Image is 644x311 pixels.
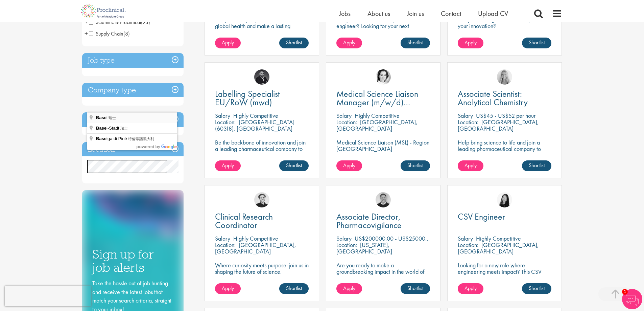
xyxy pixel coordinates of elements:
[222,39,234,46] span: Apply
[123,30,130,37] span: (8)
[85,28,88,39] span: +
[215,241,236,249] span: Location:
[522,283,551,294] a: Shortlist
[464,39,477,46] span: Apply
[464,285,477,292] span: Apply
[458,262,551,281] p: Looking for a new role where engineering meets impact? This CSV Engineer role is calling your name!
[215,90,309,107] a: Labelling Specialist EU/RoW (mwd)
[336,211,402,231] span: Associate Director, Pharmacovigilance
[401,283,430,294] a: Shortlist
[222,285,234,292] span: Apply
[458,160,483,171] a: Apply
[336,88,418,116] span: Medical Science Liaison Manager (m/w/d) Nephrologie
[5,286,91,306] iframe: reCAPTCHA
[120,126,128,130] span: 瑞士
[215,139,309,165] p: Be the backbone of innovation and join a leading pharmaceutical company to help keep life-changin...
[401,38,430,48] a: Shortlist
[336,213,430,229] a: Associate Director, Pharmacovigilance
[458,139,551,171] p: Help bring science to life and join a leading pharmaceutical company to play a key role in delive...
[458,213,551,221] a: CSV Engineer
[82,83,184,97] h3: Company type
[376,69,391,85] img: Greta Prestel
[336,262,430,294] p: Are you ready to make a groundbreaking impact in the world of biotechnology? Join a growing compa...
[89,19,141,26] span: Scientific & Preclinical
[336,118,418,132] p: [GEOGRAPHIC_DATA], [GEOGRAPHIC_DATA]
[522,160,551,171] a: Shortlist
[458,241,478,249] span: Location:
[343,162,355,169] span: Apply
[215,38,241,48] a: Apply
[336,139,430,152] p: Medical Science Liaison (MSL) - Region [GEOGRAPHIC_DATA]
[458,241,539,255] p: [GEOGRAPHIC_DATA], [GEOGRAPHIC_DATA]
[458,118,478,126] span: Location:
[128,137,154,141] span: 特倫蒂諾義大利
[497,192,512,207] img: Numhom Sudsok
[497,69,512,85] img: Shannon Briggs
[82,53,184,68] h3: Job type
[336,241,392,255] p: [US_STATE], [GEOGRAPHIC_DATA]
[82,112,184,127] div: Therapy
[336,90,430,107] a: Medical Science Liaison Manager (m/w/d) Nephrologie
[336,241,357,249] span: Location:
[96,136,106,141] span: Base
[215,241,296,255] p: [GEOGRAPHIC_DATA], [GEOGRAPHIC_DATA]
[478,9,508,18] a: Upload CV
[476,235,521,242] p: Highly Competitive
[233,235,278,242] p: Highly Competitive
[89,19,150,26] span: Scientific & Preclinical
[622,289,628,295] span: 1
[96,126,106,131] span: Base
[336,283,362,294] a: Apply
[367,9,390,18] a: About us
[85,17,88,27] span: +
[343,285,355,292] span: Apply
[355,235,462,242] p: US$200000.00 - US$250000.00 per annum
[89,30,123,37] span: Supply Chain
[458,38,483,48] a: Apply
[215,160,241,171] a: Apply
[279,283,309,294] a: Shortlist
[458,211,505,222] span: CSV Engineer
[215,213,309,229] a: Clinical Research Coordinator
[339,9,351,18] a: Jobs
[458,118,539,132] p: [GEOGRAPHIC_DATA], [GEOGRAPHIC_DATA]
[458,283,483,294] a: Apply
[215,211,273,231] span: Clinical Research Coordinator
[343,39,355,46] span: Apply
[441,9,461,18] a: Contact
[141,19,150,26] span: (23)
[96,136,128,141] span: lga di Piné
[254,69,269,85] img: Fidan Beqiraj
[82,142,184,157] h3: Location
[92,248,173,274] h3: Sign up for job alerts
[407,9,424,18] a: Join us
[215,262,309,275] p: Where curiosity meets purpose-join us in shaping the future of science.
[215,118,236,126] span: Location:
[279,160,309,171] a: Shortlist
[89,30,130,37] span: Supply Chain
[215,118,294,132] p: [GEOGRAPHIC_DATA] (60318), [GEOGRAPHIC_DATA]
[254,192,269,207] a: Nico Kohlwes
[109,116,116,120] span: 瑞士
[522,38,551,48] a: Shortlist
[622,289,642,309] img: Chatbot
[336,235,352,242] span: Salary
[215,112,230,119] span: Salary
[458,16,551,29] p: Are you looking to make an impact with your innovation?
[96,115,109,120] span: l
[336,112,352,119] span: Salary
[336,160,362,171] a: Apply
[222,162,234,169] span: Apply
[336,38,362,48] a: Apply
[376,192,391,207] img: Bo Forsen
